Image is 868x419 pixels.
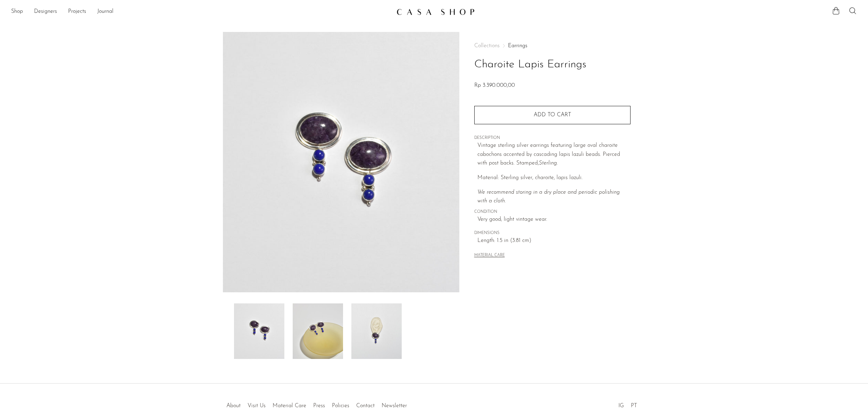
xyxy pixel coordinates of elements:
[293,303,343,359] img: Charoite Lapis Earrings
[11,7,23,16] a: Shop
[248,403,266,409] a: Visit Us
[477,190,620,204] em: We recommend storing in a dry place and periodic polishing with a cloth.
[534,112,571,118] span: Add to cart
[631,403,637,409] a: PT
[313,403,325,409] a: Press
[11,6,391,18] ul: NEW HEADER MENU
[474,43,500,49] span: Collections
[223,397,410,411] ul: Quick links
[477,174,631,183] p: Material: Sterling silver, charoite, lapis lazuli.
[539,160,558,166] em: Sterling.
[477,215,631,224] span: Very good; light vintage wear.
[474,43,631,49] nav: Breadcrumbs
[11,6,391,18] nav: Desktop navigation
[351,303,402,359] img: Charoite Lapis Earrings
[474,209,631,215] span: CONDITION
[34,7,57,16] a: Designers
[68,7,86,16] a: Projects
[356,403,375,409] a: Contact
[97,7,114,16] a: Journal
[474,56,631,74] h1: Charoite Lapis Earrings
[474,135,631,141] span: DESCRIPTION
[477,141,631,168] p: Vintage sterling silver earrings featuring large oval charoite cabochons accented by cascading la...
[477,236,631,245] span: Length: 1.5 in (3.81 cm)
[618,403,624,409] a: IG
[273,403,306,409] a: Material Care
[474,106,631,124] button: Add to cart
[332,403,349,409] a: Policies
[474,83,515,88] span: Rp 3.390.000,00
[474,230,631,236] span: DIMENSIONS
[223,32,459,292] img: Charoite Lapis Earrings
[615,397,641,411] ul: Social Medias
[234,303,284,359] img: Charoite Lapis Earrings
[474,253,505,258] button: MATERIAL CARE
[508,43,527,49] a: Earrings
[226,403,241,409] a: About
